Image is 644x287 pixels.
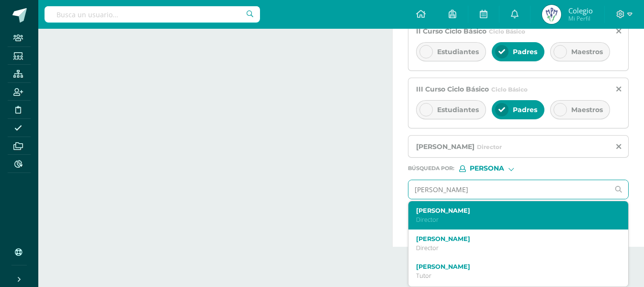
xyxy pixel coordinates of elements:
span: Búsqueda por : [408,166,454,171]
img: e484a19925c0a5cccf408cad57c67c38.png [542,5,561,24]
label: [PERSON_NAME] [416,263,612,270]
span: II Curso Ciclo Básico [416,27,486,35]
span: Maestros [571,105,603,114]
span: Ciclo Básico [489,28,525,35]
span: Padres [513,105,537,114]
p: Director [416,244,612,252]
span: [PERSON_NAME] [416,142,475,151]
span: Padres [513,47,537,56]
p: Director [416,216,612,224]
p: Tutor [416,272,612,280]
label: [PERSON_NAME] [416,207,612,214]
span: Colegio [568,6,593,15]
span: Maestros [571,47,603,56]
input: Ej. Mario Galindo [408,180,609,199]
span: Mi Perfil [568,14,593,23]
span: Ciclo Básico [491,86,528,93]
div: [object Object] [459,165,531,172]
label: [PERSON_NAME] [416,235,612,242]
input: Busca un usuario... [45,6,260,23]
span: Estudiantes [437,47,479,56]
span: Director [477,143,502,150]
span: Estudiantes [437,105,479,114]
span: III Curso Ciclo Básico [416,85,489,93]
span: Persona [470,166,504,171]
